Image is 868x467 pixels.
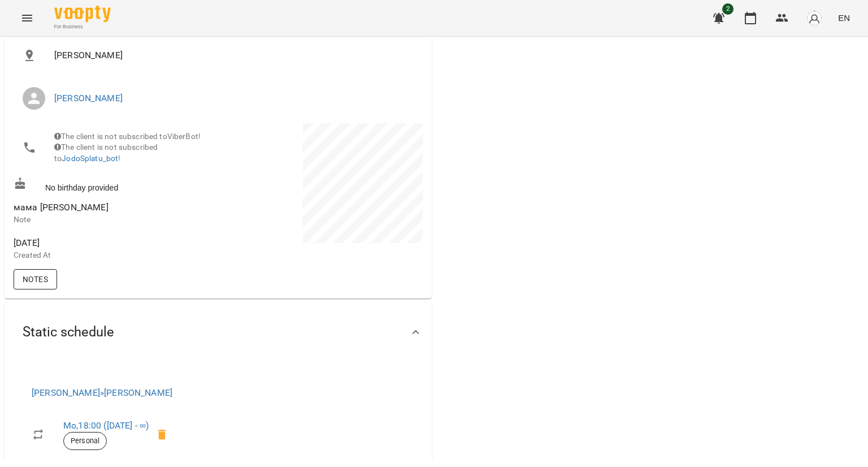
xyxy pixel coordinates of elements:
[23,273,48,286] span: Notes
[834,7,854,28] button: EN
[149,421,176,448] span: Delete scheduled class Половинка Вікторія Mo 18:00 of the client Софія Перепелиця
[54,142,158,163] span: The client is not subscribed to !
[62,154,118,163] a: JodoSplatu_bot
[14,236,216,250] span: [DATE]
[14,202,108,213] span: мама [PERSON_NAME]
[54,49,414,62] span: [PERSON_NAME]
[32,387,172,398] a: [PERSON_NAME]»[PERSON_NAME]
[64,436,106,446] span: Personal
[5,303,432,361] div: Static schedule
[23,323,114,341] span: Static schedule
[54,93,123,103] a: [PERSON_NAME]
[54,23,111,31] span: For Business
[54,6,111,22] img: Voopty Logo
[11,175,218,196] div: No birthday provided
[63,420,149,431] a: Mo,18:00 ([DATE] - ∞)
[838,12,850,24] span: EN
[14,214,216,226] p: Note
[14,269,57,289] button: Notes
[54,132,201,141] span: The client is not subscribed to ViberBot!
[722,3,734,15] span: 2
[806,10,822,26] img: avatar_s.png
[14,5,41,32] button: Menu
[14,250,216,261] p: Created At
